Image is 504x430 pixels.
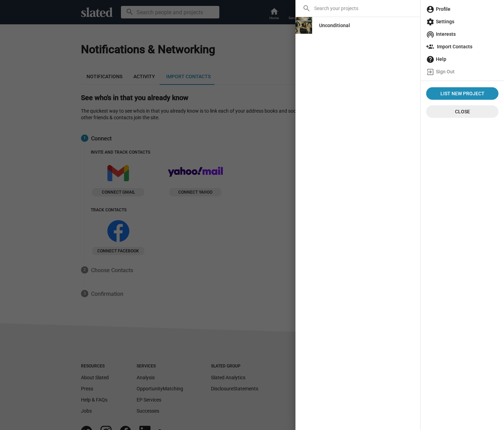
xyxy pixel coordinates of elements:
a: Profile [423,3,501,15]
span: Import Contacts [426,40,498,53]
span: Help [426,53,498,65]
span: Settings [426,15,498,28]
button: Close [426,105,498,118]
img: Unconditional [295,17,312,34]
span: List New Project [429,87,496,100]
a: List New Project [426,87,498,100]
a: Help [423,53,501,65]
span: Sign Out [426,65,498,78]
a: Import Contacts [423,40,501,53]
mat-icon: settings [426,18,434,26]
a: Settings [423,15,501,28]
span: Interests [426,28,498,40]
span: Profile [426,3,498,15]
div: Unconditional [319,19,350,32]
mat-icon: account_circle [426,5,434,14]
a: Sign Out [423,65,501,78]
mat-icon: wifi_tethering [426,30,434,39]
a: Unconditional [314,19,356,32]
mat-icon: exit_to_app [426,68,434,76]
mat-icon: help [426,55,434,64]
mat-icon: search [302,4,311,13]
span: Close [432,105,493,118]
a: Interests [423,28,501,40]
